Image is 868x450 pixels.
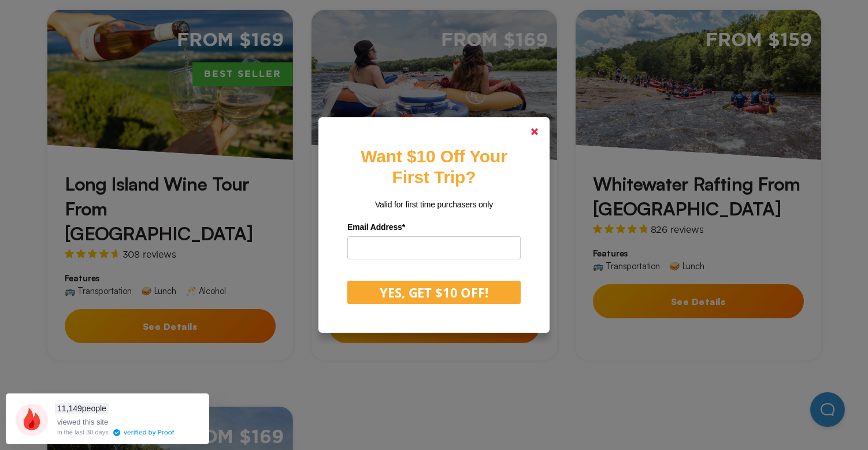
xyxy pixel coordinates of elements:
[347,281,521,304] button: YES, GET $10 OFF!
[347,218,521,236] label: Email Address
[375,200,493,209] span: Valid for first time purchasers only
[57,418,108,426] span: viewed this site
[55,403,109,414] span: people
[57,404,82,413] span: 11,149
[402,222,405,232] span: Required
[361,147,507,187] strong: Want $10 Off Your First Trip?
[521,118,548,146] a: Close
[57,429,109,436] div: in the last 30 days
